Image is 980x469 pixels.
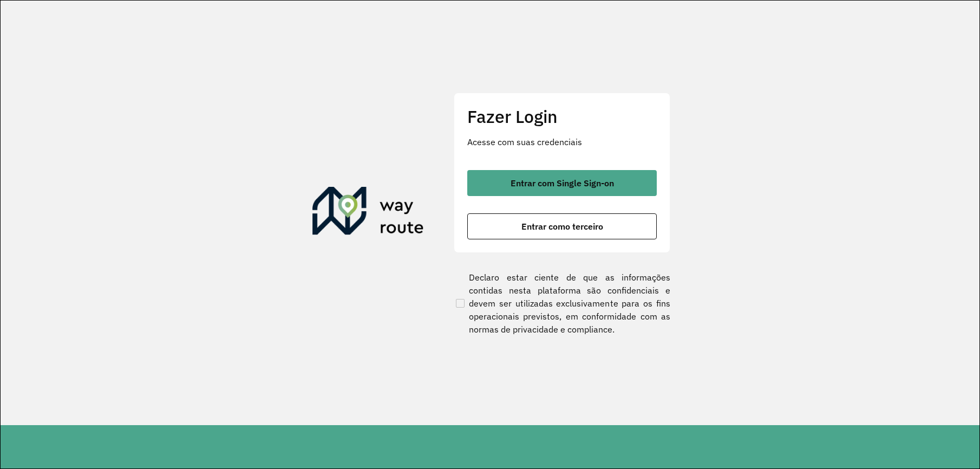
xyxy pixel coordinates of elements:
[467,170,657,196] button: button
[467,213,657,239] button: button
[467,135,657,148] p: Acesse com suas credenciais
[467,106,657,127] h2: Fazer Login
[521,222,603,231] span: Entrar como terceiro
[454,271,670,336] label: Declaro estar ciente de que as informações contidas nesta plataforma são confidenciais e devem se...
[511,179,614,187] span: Entrar com Single Sign-on
[312,187,424,239] img: Roteirizador AmbevTech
